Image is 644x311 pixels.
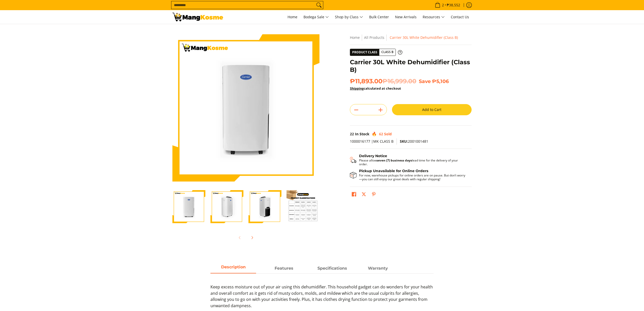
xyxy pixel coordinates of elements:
[350,86,364,91] a: Shipping
[350,106,362,114] button: Subtract
[359,169,428,173] strong: Pickup Unavailable for Online Orders
[172,190,205,223] img: Carrier 30L White Dehumidifier (Class B)-1
[275,266,293,271] strong: Features
[210,284,433,308] span: Keep excess moisture out of your air using this dehumidifier. This household gadget can do wonder...
[350,191,357,199] a: Share on Facebook
[382,77,416,85] del: ₱16,999.00
[210,264,256,273] a: Description
[364,35,384,40] a: All Products
[377,158,412,162] strong: seven (7) business days
[350,132,354,136] span: 22
[317,266,347,271] strong: Specifications
[248,190,281,223] img: Carrier 30L White Dehumidifier (Class B)-3
[395,14,417,19] span: New Arrivals
[335,14,363,20] span: Shop by Class
[172,34,319,182] img: Carrier 30L White Dehumidifier (Class B)
[228,10,472,24] nav: Main Menu
[350,35,360,40] a: Home
[359,173,467,181] p: For now, warehouse pickups for online orders are on pause. But don’t worry—you can still enjoy ou...
[441,3,445,7] span: 2
[355,264,401,273] a: Description 3
[332,10,366,24] a: Shop by Class
[301,10,331,24] a: Bodega Sale
[246,232,258,243] button: Next
[384,132,392,136] span: Sold
[392,104,472,115] button: Add to Cart
[433,2,462,8] span: •
[369,14,389,19] span: Bulk Center
[309,264,355,273] a: Description 2
[210,190,243,223] img: Carrier 30L White Dehumidifier (Class B)-2
[367,10,391,24] a: Bulk Center
[261,264,307,273] a: Description 1
[303,14,329,20] span: Bodega Sale
[359,154,387,158] strong: Delivery Notice
[392,10,419,24] a: New Arrivals
[315,1,323,9] button: Search
[350,86,401,91] strong: calculated at checkout
[370,191,377,199] a: Pin on Pinterest
[419,78,431,84] span: Save
[350,49,379,56] span: Product Class
[359,158,467,166] p: Please allow lead time for the delivery of your order.
[350,34,472,41] nav: Breadcrumbs
[350,58,472,74] h1: Carrier 30L White Dehumidifier (Class B)
[446,3,461,7] span: ₱38,552
[379,132,383,136] span: 62
[350,49,402,56] a: Product Class Class B
[451,14,469,19] span: Contact Us
[287,190,319,223] img: Carrier 30L White Dehumidifier (Class B)-4
[360,191,367,199] a: Post on X
[288,14,297,19] span: Home
[350,139,393,144] span: 1000016177 |MK CLASS B
[350,77,416,85] span: ₱11,893.00
[420,10,447,24] a: Resources
[355,132,369,136] span: In Stock
[400,139,428,144] span: 2001001481
[368,266,388,271] strong: Warranty
[285,10,300,24] a: Home
[400,139,408,144] span: SKU:
[374,106,387,114] button: Add
[210,264,256,273] span: Description
[423,14,445,20] span: Resources
[390,35,458,40] span: Carrier 30L White Dehumidifier (Class B)
[432,78,449,84] span: ₱5,106
[350,154,467,166] button: Shipping & Delivery
[172,13,223,21] img: Carrier 30-Liter Dehumidifier - White (Class B) l Mang Kosme
[448,10,472,24] a: Contact Us
[379,49,396,55] span: Class B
